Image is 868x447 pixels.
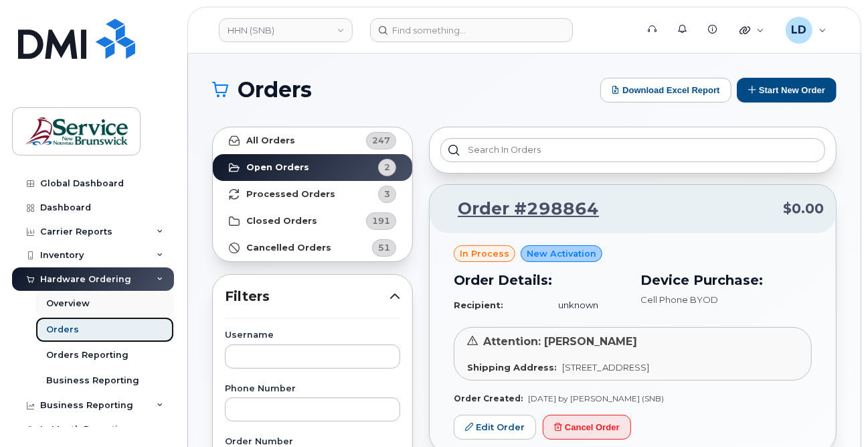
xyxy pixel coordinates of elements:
[213,235,412,261] a: Cancelled Orders51
[225,385,400,393] label: Phone Number
[238,80,312,100] span: Orders
[467,362,557,373] strong: Shipping Address:
[454,270,625,290] h3: Order Details:
[225,287,389,306] span: Filters
[527,247,596,260] span: New Activation
[246,189,335,200] strong: Processed Orders
[372,214,390,227] span: 191
[246,162,309,173] strong: Open Orders
[213,181,412,208] a: Processed Orders3
[442,197,599,221] a: Order #298864
[225,331,400,340] label: Username
[562,362,649,373] span: [STREET_ADDRESS]
[454,300,503,310] strong: Recipient:
[483,335,637,348] span: Attention: [PERSON_NAME]
[246,216,317,227] strong: Closed Orders
[384,188,390,200] span: 3
[737,78,837,103] button: Start New Order
[641,270,812,290] h3: Device Purchase:
[246,243,331,253] strong: Cancelled Orders
[546,294,624,317] td: unknown
[213,127,412,154] a: All Orders247
[783,199,824,218] span: $0.00
[225,438,400,446] label: Order Number
[543,415,631,440] button: Cancel Order
[213,208,412,235] a: Closed Orders191
[213,154,412,181] a: Open Orders2
[600,78,731,103] button: Download Excel Report
[378,241,390,254] span: 51
[454,393,523,403] strong: Order Created:
[246,135,295,146] strong: All Orders
[460,247,509,260] span: in process
[384,161,390,174] span: 2
[372,134,390,147] span: 247
[440,138,825,162] input: Search in orders
[641,294,719,305] span: Cell Phone BYOD
[528,393,664,403] span: [DATE] by [PERSON_NAME] (SNB)
[454,415,536,440] a: Edit Order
